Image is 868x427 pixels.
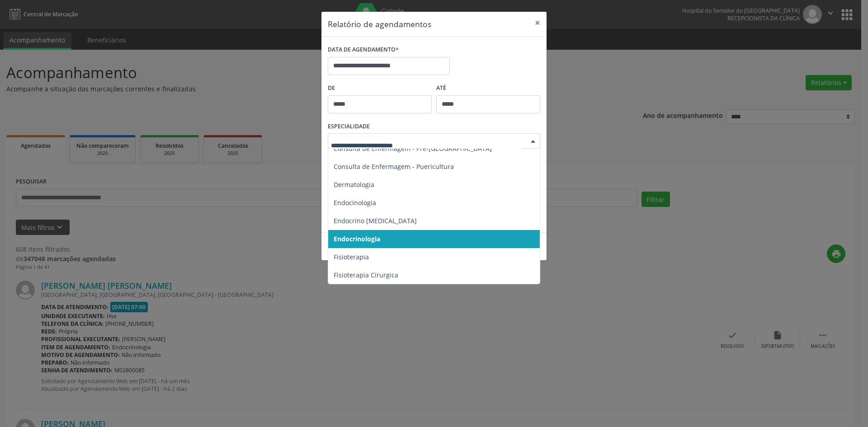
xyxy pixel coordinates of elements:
label: De [328,81,432,95]
span: Endocrinologia [334,235,380,243]
label: DATA DE AGENDAMENTO [328,43,399,57]
span: Consulta de Enfermagem - Puericultura [334,162,454,171]
h5: Relatório de agendamentos [328,18,431,30]
label: ESPECIALIDADE [328,120,370,134]
span: Endocrino [MEDICAL_DATA] [334,216,417,225]
span: Consulta de Enfermagem - Pré-[GEOGRAPHIC_DATA] [334,144,492,153]
button: Close [528,12,547,34]
span: Fisioterapia [334,253,369,261]
span: Endocinologia [334,198,376,207]
span: Fisioterapia Cirurgica [334,271,398,279]
span: Dermatologia [334,180,374,189]
label: ATÉ [436,81,540,95]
